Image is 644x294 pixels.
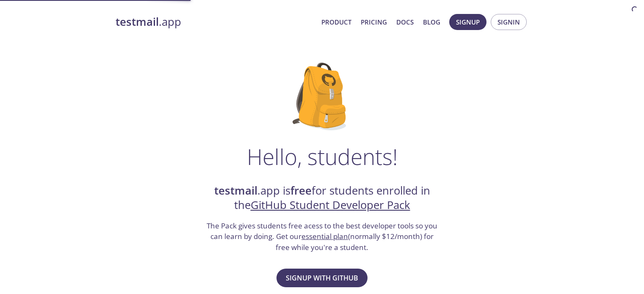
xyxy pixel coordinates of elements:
[491,14,527,30] button: Signin
[116,15,315,29] a: testmail.app
[214,183,257,198] strong: testmail
[290,183,312,198] strong: free
[276,269,368,287] button: Signup with GitHub
[251,198,410,212] a: GitHub Student Developer Pack
[321,16,351,27] a: Product
[301,231,348,241] a: essential plan
[396,16,414,27] a: Docs
[449,14,486,30] button: Signup
[116,14,159,29] strong: testmail
[423,16,440,27] a: Blog
[206,220,439,253] h3: The Pack gives students free acess to the best developer tools so you can learn by doing. Get our...
[456,16,480,27] span: Signup
[247,144,398,169] h1: Hello, students!
[498,16,520,27] span: Signin
[206,184,439,213] h2: .app is for students enrolled in the
[286,272,358,284] span: Signup with GitHub
[293,63,351,130] img: github-student-backpack.png
[361,16,387,27] a: Pricing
